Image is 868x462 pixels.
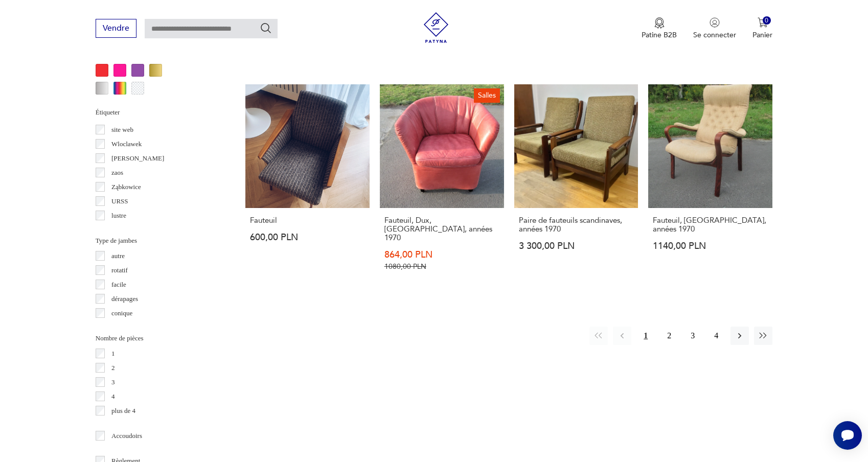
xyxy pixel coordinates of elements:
[384,215,492,243] font: Fauteuil, Dux, [GEOGRAPHIC_DATA], années 1970
[96,26,136,33] a: Vendre
[103,22,129,34] font: Vendre
[710,17,720,28] img: Icône d'utilisateur
[644,331,648,340] font: 1
[519,240,575,252] font: 3 300,00 PLN
[693,30,736,40] font: Se connecter
[660,327,678,345] button: 2
[380,84,504,291] a: SallesFauteuil, Dux, Suède, années 1970Fauteuil, Dux, [GEOGRAPHIC_DATA], années 1970864,00 PLN108...
[111,432,142,440] font: Accoudoirs
[111,295,138,303] font: dérapages
[111,407,135,414] font: plus de 4
[642,30,677,40] font: Patine B2B
[111,266,128,274] font: rotatif
[111,183,141,191] font: Ząbkowice
[111,169,123,176] font: zaos
[250,231,298,244] font: 600,00 PLN
[752,30,772,40] font: Panier
[111,281,126,288] font: facile
[636,327,655,345] button: 1
[653,240,706,252] font: 1140,00 PLN
[111,126,133,133] font: site web
[111,309,132,317] font: conique
[260,22,272,34] button: Recherche
[421,12,451,43] img: Patina - magasin de meubles et décorations vintage
[833,421,862,450] iframe: Bouton du widget Smartsupp
[654,17,665,29] img: Icône de médaille
[642,17,677,40] a: Icône de médaillePatine B2B
[758,17,768,28] img: Icône de panier
[245,84,370,291] a: FauteuilFauteuil600,00 PLN
[111,140,142,148] font: Wloclawek
[707,327,725,345] button: 4
[111,378,115,386] font: 3
[691,331,695,340] font: 3
[653,215,766,234] font: Fauteuil, [GEOGRAPHIC_DATA], années 1970
[384,262,426,271] font: 1080,00 PLN
[96,108,120,116] font: Étiqueter
[96,19,136,38] button: Vendre
[96,334,144,342] font: Nombre de pièces
[693,17,736,40] button: Se connecter
[111,392,115,400] font: 4
[111,154,164,162] font: [PERSON_NAME]
[765,16,768,25] font: 0
[714,331,718,340] font: 4
[642,17,677,40] button: Patine B2B
[648,84,772,291] a: Fauteuil, Suède, années 1970Fauteuil, [GEOGRAPHIC_DATA], années 19701140,00 PLN
[514,84,638,291] a: Paire de fauteuils scandinaves, années 1970Paire de fauteuils scandinaves, années 19703 300,00 PLN
[111,252,125,260] font: autre
[111,350,115,357] font: 1
[111,212,126,219] font: lustre
[111,197,128,205] font: URSS
[667,331,671,340] font: 2
[250,215,277,225] font: Fauteuil
[96,237,137,244] font: Type de jambes
[111,364,115,372] font: 2
[384,248,432,261] font: 864,00 PLN
[752,17,772,40] button: 0Panier
[683,327,702,345] button: 3
[519,215,622,234] font: Paire de fauteuils scandinaves, années 1970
